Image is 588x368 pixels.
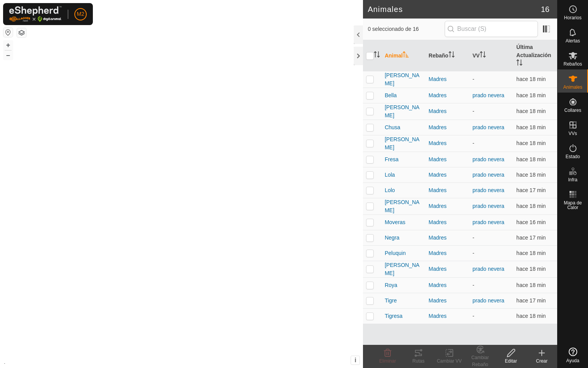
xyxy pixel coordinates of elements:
a: Política de Privacidad [142,358,186,365]
span: Tigresa [385,312,402,320]
span: 24 sept 2025, 13:05 [516,76,546,82]
th: Animal [381,40,425,71]
div: Madres [428,107,466,115]
a: prado nevera [472,187,504,193]
span: 24 sept 2025, 13:05 [516,235,546,241]
div: Madres [428,139,466,147]
span: [PERSON_NAME] [385,103,422,120]
div: Madres [428,312,466,320]
span: Tigre [385,297,396,305]
span: Collares [564,108,581,113]
span: Lola [385,171,395,179]
app-display-virtual-paddock-transition: - [472,282,474,288]
button: – [3,51,13,60]
span: 24 sept 2025, 13:05 [516,187,546,193]
app-display-virtual-paddock-transition: - [472,313,474,319]
div: Madres [428,91,466,100]
app-display-virtual-paddock-transition: - [472,140,474,146]
span: Estado [566,154,580,159]
span: 24 sept 2025, 13:07 [516,219,546,225]
span: Rebaños [563,62,582,66]
span: 24 sept 2025, 13:05 [516,203,546,209]
span: Moveras [385,218,405,226]
button: Restablecer Mapa [3,28,13,37]
p-sorticon: Activar para ordenar [516,61,522,67]
span: Infra [568,177,577,182]
span: M2 [77,10,84,18]
p-sorticon: Activar para ordenar [374,52,380,59]
span: Animales [563,85,582,89]
div: Editar [496,358,526,365]
p-sorticon: Activar para ordenar [449,52,455,59]
span: i [354,357,356,363]
div: Madres [428,186,466,194]
span: 24 sept 2025, 13:05 [516,124,546,130]
span: Lolo [385,186,395,194]
a: prado nevera [472,172,504,178]
p-sorticon: Activar para ordenar [480,52,486,59]
button: Capas del Mapa [17,28,26,37]
app-display-virtual-paddock-transition: - [472,250,474,256]
span: 24 sept 2025, 13:05 [516,156,546,162]
span: Alertas [566,39,580,43]
span: Ayuda [566,358,580,363]
a: prado nevera [472,297,504,304]
th: Última Actualización [513,40,557,71]
img: Logo Gallagher [9,6,62,22]
div: Crear [526,358,557,365]
span: 24 sept 2025, 13:05 [516,172,546,178]
p-sorticon: Activar para ordenar [403,52,409,59]
span: Eliminar [379,358,396,364]
span: [PERSON_NAME] [385,261,422,277]
button: + [3,41,13,50]
span: 24 sept 2025, 13:05 [516,250,546,256]
span: Chusa [385,123,400,132]
a: prado nevera [472,266,504,272]
div: Madres [428,123,466,132]
div: Madres [428,202,466,210]
div: Madres [428,234,466,242]
a: Contáctenos [195,358,221,365]
div: Madres [428,75,466,83]
a: prado nevera [472,124,504,130]
span: 24 sept 2025, 13:05 [516,92,546,98]
div: Madres [428,281,466,289]
span: Fresa [385,155,398,164]
div: Madres [428,218,466,226]
span: [PERSON_NAME] [385,198,422,214]
span: 24 sept 2025, 13:05 [516,266,546,272]
span: 16 [541,3,549,15]
a: Ayuda [558,344,588,366]
div: Rutas [403,358,434,365]
a: prado nevera [472,92,504,98]
span: Roya [385,281,397,289]
span: 24 sept 2025, 13:05 [516,297,546,304]
span: VVs [568,131,577,136]
app-display-virtual-paddock-transition: - [472,235,474,241]
span: Mapa de Calor [559,201,586,210]
a: prado nevera [472,156,504,162]
app-display-virtual-paddock-transition: - [472,76,474,82]
div: Cambiar VV [434,358,465,365]
div: Madres [428,171,466,179]
span: Peluquin [385,249,406,257]
span: [PERSON_NAME] [385,71,422,88]
span: [PERSON_NAME] [385,135,422,152]
span: 24 sept 2025, 13:05 [516,140,546,146]
span: 24 sept 2025, 13:05 [516,108,546,114]
app-display-virtual-paddock-transition: - [472,108,474,114]
div: Cambiar Rebaño [465,354,496,368]
span: Bella [385,91,396,100]
input: Buscar (S) [445,21,538,37]
div: Madres [428,297,466,305]
div: Madres [428,249,466,257]
span: Horarios [564,15,581,20]
div: Madres [428,155,466,164]
div: Madres [428,265,466,273]
span: 24 sept 2025, 13:05 [516,282,546,288]
a: prado nevera [472,203,504,209]
th: Rebaño [425,40,469,71]
th: VV [469,40,513,71]
button: i [351,356,360,365]
a: prado nevera [472,219,504,225]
